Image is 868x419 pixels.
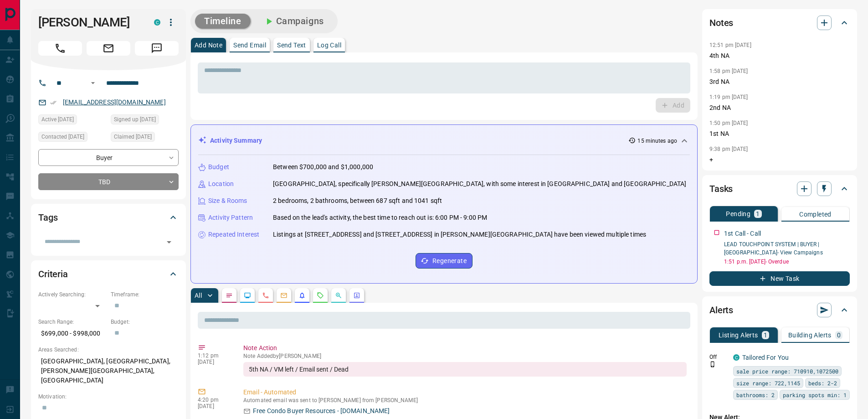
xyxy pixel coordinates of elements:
[709,181,733,196] h2: Tasks
[38,114,106,127] div: Thu Aug 14 2025
[114,132,152,141] span: Claimed [DATE]
[163,236,175,248] button: Open
[38,15,140,30] h1: [PERSON_NAME]
[63,98,166,106] a: [EMAIL_ADDRESS][DOMAIN_NAME]
[41,115,74,124] span: Active [DATE]
[273,230,646,239] p: Listings at [STREET_ADDRESS] and [STREET_ADDRESS] in [PERSON_NAME][GEOGRAPHIC_DATA] have been vie...
[38,263,179,285] div: Criteria
[317,42,341,48] p: Log Call
[87,41,130,56] span: Email
[38,326,106,341] p: $699,000 - $998,000
[709,353,728,361] p: Off
[733,354,740,361] div: condos.ca
[709,68,748,74] p: 1:58 pm [DATE]
[280,292,288,299] svg: Emails
[244,292,251,299] svg: Lead Browsing Activity
[317,292,324,299] svg: Requests
[273,213,487,222] p: Based on the lead's activity, the best time to reach out is: 6:00 PM - 9:00 PM
[50,99,56,106] svg: Email Verified
[210,136,262,145] p: Activity Summary
[709,16,733,30] h2: Notes
[38,149,179,166] div: Buyer
[243,397,687,403] p: Automated email was sent to [PERSON_NAME] from [PERSON_NAME]
[837,332,841,338] p: 0
[273,162,373,172] p: Between $700,000 and $1,000,000
[243,343,687,353] p: Note Action
[38,354,179,388] p: [GEOGRAPHIC_DATA], [GEOGRAPHIC_DATA], [PERSON_NAME][GEOGRAPHIC_DATA], [GEOGRAPHIC_DATA]
[38,173,179,190] div: TBD
[38,132,106,145] div: Thu Aug 07 2025
[38,41,82,56] span: Call
[111,290,179,299] p: Timeframe:
[709,299,850,321] div: Alerts
[198,403,230,409] p: [DATE]
[298,292,306,299] svg: Listing Alerts
[38,346,179,354] p: Areas Searched:
[788,332,832,338] p: Building Alerts
[208,230,259,239] p: Repeated Interest
[709,129,850,139] p: 1st NA
[111,114,179,127] div: Thu Aug 07 2025
[709,51,850,61] p: 4th NA
[724,241,823,256] a: LEAD TOUCHPOINT SYSTEM | BUYER | [GEOGRAPHIC_DATA]- View Campaigns
[38,207,179,228] div: Tags
[273,179,686,189] p: [GEOGRAPHIC_DATA], specifically [PERSON_NAME][GEOGRAPHIC_DATA], with some interest in [GEOGRAPHIC...
[709,146,748,152] p: 9:38 pm [DATE]
[709,12,850,34] div: Notes
[764,332,767,338] p: 1
[736,390,775,399] span: bathrooms: 2
[799,211,832,217] p: Completed
[195,292,202,299] p: All
[709,94,748,100] p: 1:19 pm [DATE]
[198,132,690,149] div: Activity Summary15 minutes ago
[724,229,761,238] p: 1st Call - Call
[198,397,230,403] p: 4:20 pm
[208,162,229,172] p: Budget
[243,388,687,397] p: Email - Automated
[38,290,106,299] p: Actively Searching:
[353,292,360,299] svg: Agent Actions
[135,41,179,56] span: Message
[808,378,837,388] span: beds: 2-2
[243,353,687,359] p: Note Added by [PERSON_NAME]
[111,132,179,145] div: Thu Aug 07 2025
[709,271,850,286] button: New Task
[233,42,266,48] p: Send Email
[195,14,251,29] button: Timeline
[253,406,390,416] p: Free Condo Buyer Resources - [DOMAIN_NAME]
[724,258,850,266] p: 1:51 p.m. [DATE] - Overdue
[416,253,473,269] button: Regenerate
[736,378,800,388] span: size range: 722,1145
[262,292,269,299] svg: Calls
[243,362,687,377] div: 5th NA / VM left / Email sent / Dead
[198,352,230,359] p: 1:12 pm
[736,367,838,376] span: sale price range: 710910,1072500
[709,103,850,113] p: 2nd NA
[254,14,333,29] button: Campaigns
[111,318,179,326] p: Budget:
[38,318,106,326] p: Search Range:
[709,361,716,367] svg: Push Notification Only
[709,303,733,317] h2: Alerts
[87,78,98,88] button: Open
[114,115,156,124] span: Signed up [DATE]
[38,267,68,281] h2: Criteria
[335,292,342,299] svg: Opportunities
[709,42,751,48] p: 12:51 pm [DATE]
[719,332,758,338] p: Listing Alerts
[273,196,442,206] p: 2 bedrooms, 2 bathrooms, between 687 sqft and 1041 sqft
[208,196,247,206] p: Size & Rooms
[637,137,677,145] p: 15 minutes ago
[208,213,253,222] p: Activity Pattern
[709,77,850,87] p: 3rd NA
[709,155,850,165] p: +
[154,19,160,26] div: condos.ca
[226,292,233,299] svg: Notes
[742,354,789,361] a: Tailored For You
[198,359,230,365] p: [DATE]
[783,390,847,399] span: parking spots min: 1
[709,178,850,200] div: Tasks
[41,132,84,141] span: Contacted [DATE]
[756,211,760,217] p: 1
[208,179,234,189] p: Location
